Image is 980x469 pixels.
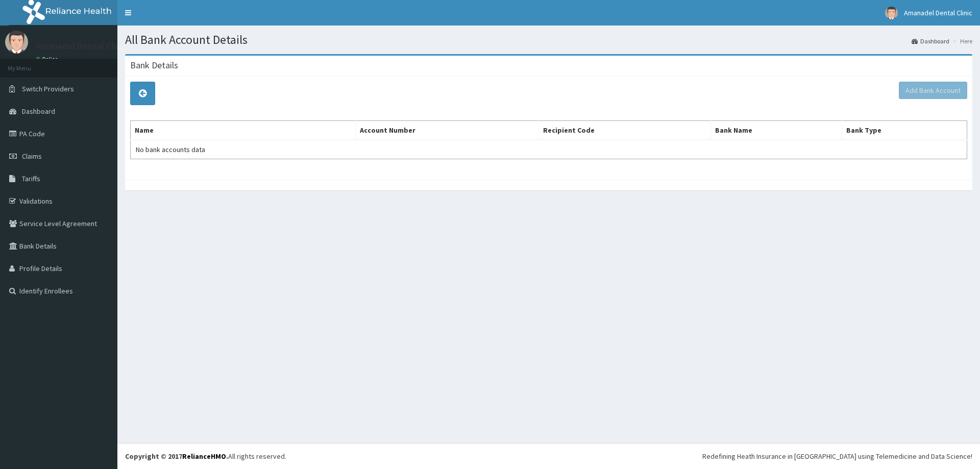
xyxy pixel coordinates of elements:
th: Name [131,121,356,140]
th: Account Number [355,121,538,140]
span: Switch Providers [22,84,74,93]
span: No bank accounts data [136,145,205,154]
span: Claims [22,152,42,161]
th: Bank Type [842,121,967,140]
a: Online [36,56,60,63]
footer: All rights reserved. [117,443,980,469]
span: Tariffs [22,174,40,183]
span: Amanadel Dental Clinic [904,8,972,17]
th: Bank Name [710,121,842,140]
div: Redefining Heath Insurance in [GEOGRAPHIC_DATA] using Telemedicine and Data Science! [702,451,972,461]
th: Recipient Code [539,121,711,140]
img: User Image [5,31,28,54]
strong: Copyright © 2017 . [125,452,228,461]
li: Here [950,37,972,45]
span: Dashboard [22,107,55,116]
p: Amanadel Dental Clinic [36,41,128,51]
a: RelianceHMO [182,452,226,461]
h1: All Bank Account Details [125,33,972,46]
img: User Image [885,7,898,19]
a: Dashboard [912,37,949,45]
h3: Bank Details [130,61,178,70]
button: Add Bank Account [899,82,967,99]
